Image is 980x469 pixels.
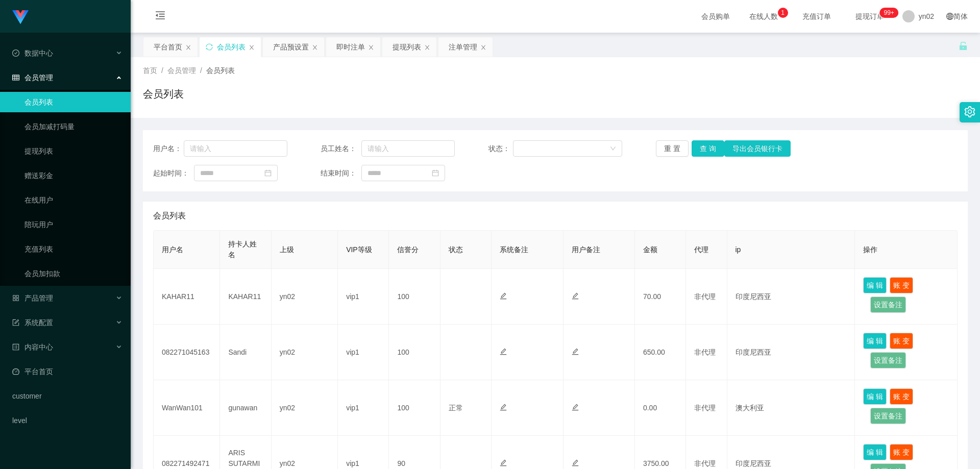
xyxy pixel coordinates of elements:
button: 查 询 [692,140,724,157]
i: 图标: profile [12,343,19,351]
td: 印度尼西亚 [727,325,855,380]
i: 图标: calendar [264,169,272,177]
button: 编 辑 [863,333,887,349]
div: 注单管理 [449,37,477,57]
a: 提现列表 [24,141,122,161]
i: 图标: form [12,319,19,326]
a: 赠送彩金 [24,165,122,186]
td: 印度尼西亚 [727,269,855,325]
span: 会员管理 [12,73,53,82]
span: 系统备注 [500,245,528,254]
i: 图标: menu-fold [143,1,178,33]
a: customer [12,386,122,406]
sup: 292 [879,8,898,18]
span: 提现订单 [850,13,889,20]
td: WanWan101 [154,380,220,436]
span: 产品管理 [12,294,53,302]
span: 非代理 [694,348,716,356]
span: 起始时间： [153,168,194,179]
span: 上级 [280,245,294,254]
i: 图标: edit [572,404,579,411]
td: 澳大利亚 [727,380,855,436]
span: 用户备注 [572,245,600,254]
button: 编 辑 [863,277,887,293]
td: 100 [389,325,440,380]
div: 提现列表 [393,37,421,57]
span: 结束时间： [321,168,361,179]
div: 平台首页 [154,37,182,57]
div: 会员列表 [217,37,246,57]
span: 充值订单 [797,13,836,20]
p: 1 [781,8,785,18]
button: 设置备注 [870,352,906,368]
span: 非代理 [694,459,716,467]
sup: 1 [778,8,788,18]
button: 重 置 [656,140,689,157]
span: 非代理 [694,292,716,301]
span: 持卡人姓名 [228,240,257,259]
button: 账 变 [890,277,913,293]
span: 正常 [449,404,463,412]
span: 会员管理 [167,66,196,75]
span: 首页 [143,66,157,75]
div: 产品预设置 [273,37,309,57]
span: 状态： [488,143,513,154]
td: yn02 [272,269,338,325]
i: 图标: edit [500,404,507,411]
span: 会员列表 [153,210,186,222]
td: yn02 [272,380,338,436]
a: 图标: dashboard平台首页 [12,361,122,382]
a: 会员列表 [24,92,122,112]
i: 图标: calendar [432,169,439,177]
button: 导出会员银行卡 [724,140,791,157]
button: 设置备注 [870,297,906,313]
td: 0.00 [635,380,686,436]
td: gunawan [220,380,271,436]
input: 请输入 [361,140,455,157]
i: 图标: sync [206,43,213,51]
span: 内容中心 [12,343,53,351]
a: 会员加减打码量 [24,116,122,137]
button: 账 变 [890,444,913,460]
span: 操作 [863,245,877,254]
td: vip1 [338,325,389,380]
h1: 会员列表 [143,86,184,102]
span: ip [736,245,741,254]
span: 员工姓名： [321,143,361,154]
i: 图标: close [185,44,191,51]
i: 图标: close [480,44,486,51]
i: 图标: edit [500,459,507,466]
i: 图标: table [12,74,19,81]
button: 设置备注 [870,408,906,424]
button: 账 变 [890,388,913,405]
button: 编 辑 [863,388,887,405]
input: 请输入 [184,140,287,157]
i: 图标: setting [964,106,975,117]
span: 会员列表 [206,66,235,75]
a: level [12,410,122,431]
i: 图标: down [610,145,616,153]
span: 在线人数 [744,13,783,20]
span: 用户名 [162,245,183,254]
span: 非代理 [694,404,716,412]
span: VIP等级 [346,245,372,254]
i: 图标: edit [572,348,579,355]
span: 状态 [449,245,463,254]
a: 充值列表 [24,239,122,259]
i: 图标: global [946,13,953,20]
td: yn02 [272,325,338,380]
i: 图标: close [312,44,318,51]
td: 100 [389,269,440,325]
span: 系统配置 [12,318,53,327]
td: KAHAR11 [220,269,271,325]
i: 图标: close [424,44,430,51]
a: 在线用户 [24,190,122,210]
td: vip1 [338,380,389,436]
a: 陪玩用户 [24,214,122,235]
td: 082271045163 [154,325,220,380]
i: 图标: edit [572,292,579,300]
span: / [161,66,163,75]
i: 图标: check-circle-o [12,50,19,57]
a: 会员加扣款 [24,263,122,284]
div: 即时注单 [336,37,365,57]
